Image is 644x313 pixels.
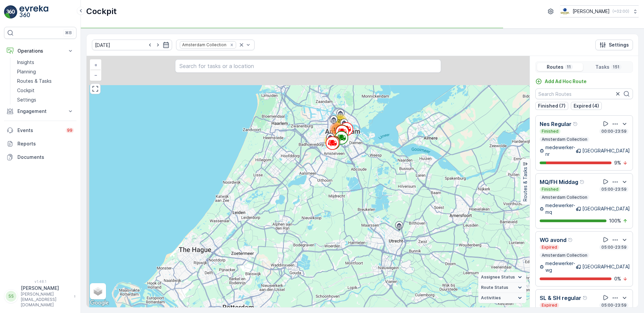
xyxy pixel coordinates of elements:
a: Events99 [4,124,76,137]
p: [GEOGRAPHIC_DATA] [582,263,630,270]
p: [GEOGRAPHIC_DATA] [582,147,630,154]
button: Operations [4,44,76,58]
p: medewerker-wg [545,260,576,273]
button: Finished (7) [535,102,568,110]
button: Settings [595,40,633,50]
p: Insights [17,59,34,66]
p: Tasks [595,64,609,70]
p: 00:00-23:59 [601,129,627,134]
span: Assignee Status [481,274,515,280]
a: Zoom In [91,60,101,70]
button: Engagement [4,105,76,118]
p: Cockpit [86,6,117,17]
button: SS[PERSON_NAME][PERSON_NAME][EMAIL_ADDRESS][DOMAIN_NAME] [4,285,76,308]
p: Events [17,127,62,134]
div: Help Tooltip Icon [573,121,578,127]
a: Documents [4,150,76,164]
img: basis-logo_rgb2x.png [560,8,570,15]
button: Expired (4) [571,102,602,110]
a: Zoom Out [91,70,101,80]
img: logo_light-DOdMpM7g.png [19,5,48,19]
summary: Activities [478,293,526,303]
p: Settings [17,97,36,103]
p: Documents [17,154,74,161]
button: [PERSON_NAME](+02:00) [560,5,639,17]
p: Finished [541,187,559,192]
p: Finished [541,129,559,134]
p: Routes & Tasks [522,167,529,202]
span: v 1.48.1 [4,279,76,284]
summary: Assignee Status [478,272,526,283]
div: 115 [330,123,343,136]
p: Cockpit [17,87,35,94]
div: Help Tooltip Icon [583,295,588,301]
p: Amsterdam Collection [541,253,588,258]
p: 05:00-23:59 [601,303,627,308]
p: Expired (4) [574,103,599,109]
p: 9 % [614,160,621,166]
p: Reports [17,140,74,147]
p: 99 [67,128,72,133]
span: Route Status [481,285,508,290]
p: [PERSON_NAME] [573,8,610,15]
input: Search for tasks or a location [175,59,441,73]
p: Expired [541,303,558,308]
p: ( +02:00 ) [612,9,629,14]
img: logo [4,5,17,19]
div: 22 [333,114,347,128]
p: medewerker-nr [545,144,576,158]
input: dd/mm/yyyy [92,40,172,50]
p: 05:00-23:59 [601,245,627,250]
span: Activities [481,295,501,301]
div: Amsterdam Collection [180,42,227,48]
div: 14 [324,134,338,147]
p: [PERSON_NAME][EMAIL_ADDRESS][DOMAIN_NAME] [21,292,70,308]
a: Add Ad Hoc Route [535,78,587,85]
p: SL & SH regular [540,294,581,302]
p: Engagement [17,108,63,115]
p: ⌘B [65,30,72,36]
p: Amsterdam Collection [541,137,588,142]
p: Nes Regular [540,120,572,128]
p: MQ/FH Middag [540,178,578,186]
p: Settings [609,42,629,48]
p: Planning [17,68,36,75]
p: 11 [566,64,572,70]
p: 0 % [614,275,621,282]
p: [PERSON_NAME] [21,285,70,292]
p: Operations [17,48,63,54]
img: Google [88,299,110,307]
p: Finished (7) [538,103,566,109]
p: medewerker-mq [545,202,576,215]
a: Settings [14,95,76,105]
p: 151 [612,64,620,70]
p: WG avond [540,236,567,244]
a: Reports [4,137,76,150]
p: Amsterdam Collection [541,195,588,200]
p: 05:00-23:59 [601,187,627,192]
span: − [94,72,98,78]
div: Remove Amsterdam Collection [228,42,235,48]
p: [GEOGRAPHIC_DATA] [582,205,630,212]
span: + [94,62,97,68]
a: Layers [91,284,105,299]
span: 115 [333,127,340,132]
summary: Route Status [478,283,526,293]
div: Help Tooltip Icon [580,179,585,185]
a: Open this area in Google Maps (opens a new window) [88,299,110,307]
a: Routes & Tasks [14,76,76,86]
p: Expired [541,245,558,250]
a: Cockpit [14,86,76,95]
a: Insights [14,58,76,67]
p: Routes & Tasks [17,78,52,84]
p: Add Ad Hoc Route [545,78,587,85]
p: Routes [547,64,563,70]
a: Planning [14,67,76,76]
div: SS [6,291,16,302]
div: Help Tooltip Icon [568,237,573,243]
p: 100 % [609,217,621,224]
input: Search Routes [535,88,633,99]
